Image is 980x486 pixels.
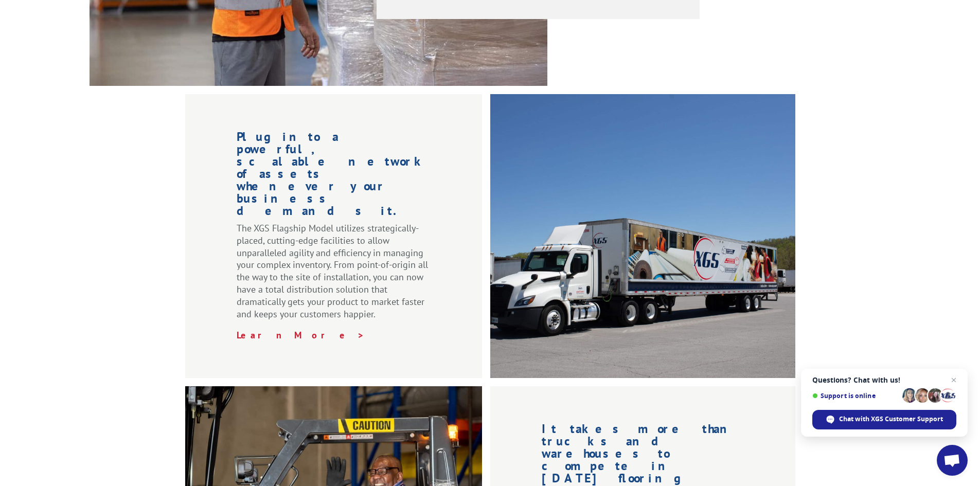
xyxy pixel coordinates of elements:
span: Chat with XGS Customer Support [812,410,956,429]
span: Questions? Chat with us! [812,376,956,384]
span: Chat with XGS Customer Support [839,415,943,424]
span: Support is online [812,392,899,400]
a: Learn More > [237,329,365,341]
h1: Plug into a powerful, scalable network of assets whenever your business demands it. [237,131,431,222]
p: The XGS Flagship Model utilizes strategically-placed, cutting-edge facilities to allow unparallel... [237,222,431,329]
a: Open chat [937,445,968,476]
